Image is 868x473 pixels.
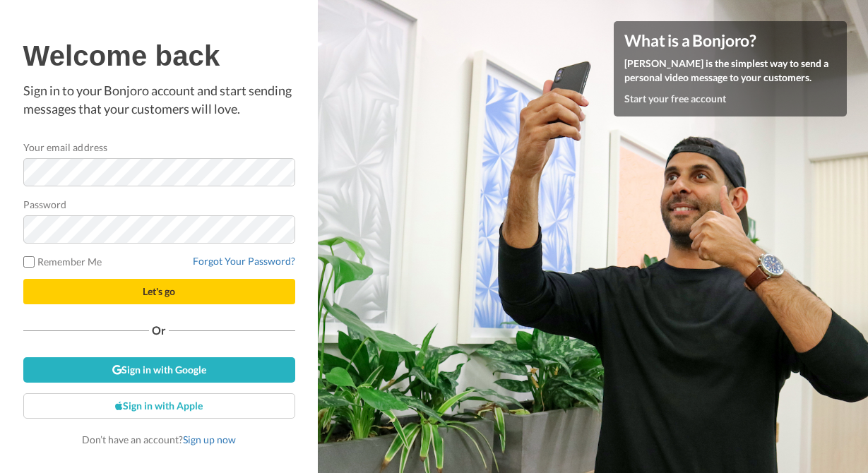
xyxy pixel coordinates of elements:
button: Let's go [23,279,295,304]
a: Forgot Your Password? [193,255,295,267]
span: Or [149,325,169,335]
span: Don’t have an account? [82,433,236,445]
label: Password [23,197,67,212]
p: Sign in to your Bonjoro account and start sending messages that your customers will love. [23,82,295,118]
label: Your email address [23,140,107,155]
h4: What is a Bonjoro? [624,32,836,49]
a: Sign up now [183,433,236,445]
span: Let's go [143,285,175,297]
h1: Welcome back [23,40,295,71]
label: Remember Me [23,254,102,269]
a: Sign in with Apple [23,393,295,419]
p: [PERSON_NAME] is the simplest way to send a personal video message to your customers. [624,56,836,85]
input: Remember Me [23,256,35,268]
a: Sign in with Google [23,357,295,383]
a: Start your free account [624,92,726,104]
